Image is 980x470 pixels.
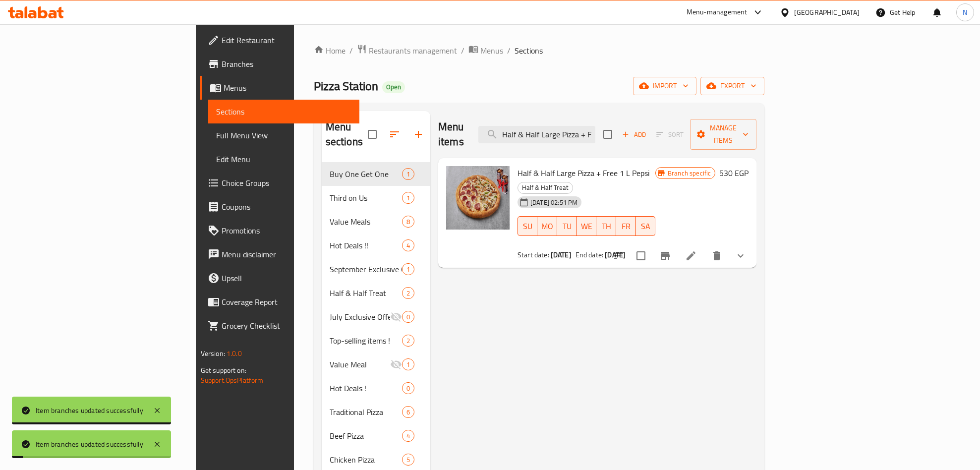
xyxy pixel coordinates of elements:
[402,168,414,180] div: items
[330,358,390,370] span: Value Meal
[616,216,636,236] button: FR
[322,281,430,305] div: Half & Half Treat2
[314,75,378,97] span: Pizza Station
[200,28,359,52] a: Edit Restaurant
[719,166,749,180] h6: 530 EGP
[200,195,359,219] a: Coupons
[402,454,414,466] div: items
[201,347,225,360] span: Version:
[362,124,383,145] span: Select all sections
[653,244,677,268] button: Branch-specific-item
[518,182,573,194] div: Half & Half Treat
[222,320,351,332] span: Grocery Checklist
[685,250,697,262] a: Edit menu item
[468,44,503,57] a: Menus
[402,335,414,347] div: items
[607,244,631,268] button: sort-choices
[618,127,650,142] button: Add
[690,119,756,150] button: Manage items
[322,234,430,257] div: Hot Deals !!4
[705,244,729,268] button: delete
[36,439,143,450] div: Item branches updated successfully
[227,347,242,360] span: 1.0.0
[403,408,414,417] span: 6
[330,239,402,251] span: Hot Deals !!
[522,219,533,234] span: SU
[557,216,577,236] button: TU
[330,192,402,204] span: Third on Us
[330,454,402,466] span: Chicken Pizza
[402,406,414,418] div: items
[446,166,510,230] img: Half & Half Large Pizza + Free 1 L Pepsi
[222,225,351,236] span: Promotions
[515,45,543,57] span: Sections
[390,358,402,370] svg: Inactive section
[200,290,359,314] a: Coverage Report
[200,314,359,338] a: Grocery Checklist
[402,192,414,204] div: items
[330,311,390,323] span: July Exclusive Offers
[640,219,652,234] span: SA
[403,217,414,227] span: 8
[201,374,264,387] a: Support.OpsPlatform
[208,123,359,147] a: Full Menu View
[322,186,430,210] div: Third on Us1
[581,219,593,234] span: WE
[403,384,414,393] span: 0
[641,80,689,92] span: import
[402,216,414,228] div: items
[541,219,553,234] span: MO
[330,263,402,275] span: September Exclusive Offers
[402,382,414,394] div: items
[402,358,414,370] div: items
[330,382,402,394] div: Hot Deals !
[330,216,402,228] span: Value Meals
[403,312,414,322] span: 0
[576,248,603,261] span: End date:
[322,424,430,448] div: Beef Pizza4
[208,147,359,171] a: Edit Menu
[597,124,618,145] span: Select section
[403,431,414,441] span: 4
[561,219,573,234] span: TU
[357,44,457,57] a: Restaurants management
[518,248,549,261] span: Start date:
[322,305,430,329] div: July Exclusive Offers0
[461,45,464,57] li: /
[369,45,457,57] span: Restaurants management
[330,287,402,299] div: Half & Half Treat
[322,400,430,424] div: Traditional Pizza6
[402,311,414,323] div: items
[200,242,359,266] a: Menu disclaimer
[36,405,143,416] div: Item branches updated successfully
[650,127,690,142] span: Select section first
[330,406,402,418] div: Traditional Pizza
[330,168,402,180] div: Buy One Get One
[403,360,414,369] span: 1
[330,430,402,442] div: Beef Pizza
[403,289,414,298] span: 2
[402,287,414,299] div: items
[322,329,430,352] div: Top-selling items !2
[216,129,351,141] span: Full Menu View
[963,7,967,18] span: N
[200,266,359,290] a: Upsell
[200,171,359,195] a: Choice Groups
[631,245,651,266] span: Select to update
[222,248,351,260] span: Menu disclaimer
[216,106,351,117] span: Sections
[222,58,351,70] span: Branches
[403,455,414,465] span: 5
[636,216,656,236] button: SA
[605,248,626,261] b: [DATE]
[518,216,537,236] button: SU
[200,76,359,100] a: Menus
[330,335,402,347] span: Top-selling items !
[708,80,756,92] span: export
